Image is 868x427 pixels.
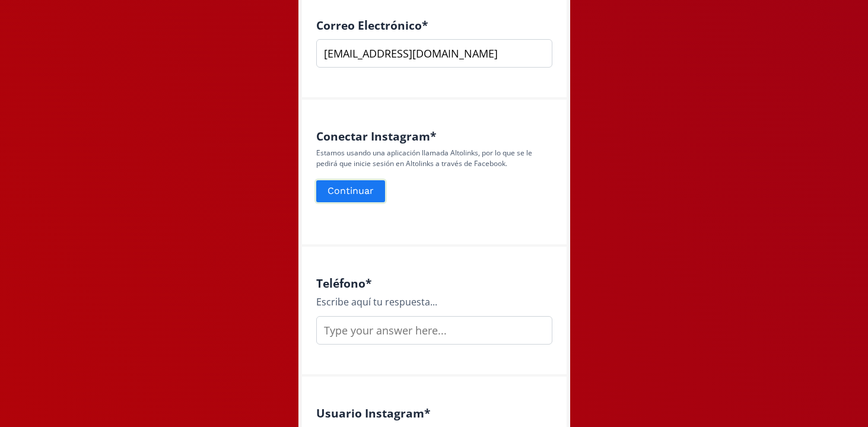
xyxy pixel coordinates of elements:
button: Continuar [314,179,387,204]
h4: Usuario Instagram * [316,406,552,420]
input: Type your answer here... [316,316,552,345]
input: nombre@ejemplo.com [316,39,552,68]
p: Estamos usando una aplicación llamada Altolinks, por lo que se le pedirá que inicie sesión en Alt... [316,148,552,169]
h4: Conectar Instagram * [316,129,552,143]
div: Escribe aquí tu respuesta... [316,295,552,309]
h4: Teléfono * [316,276,552,290]
h4: Correo Electrónico * [316,18,552,32]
